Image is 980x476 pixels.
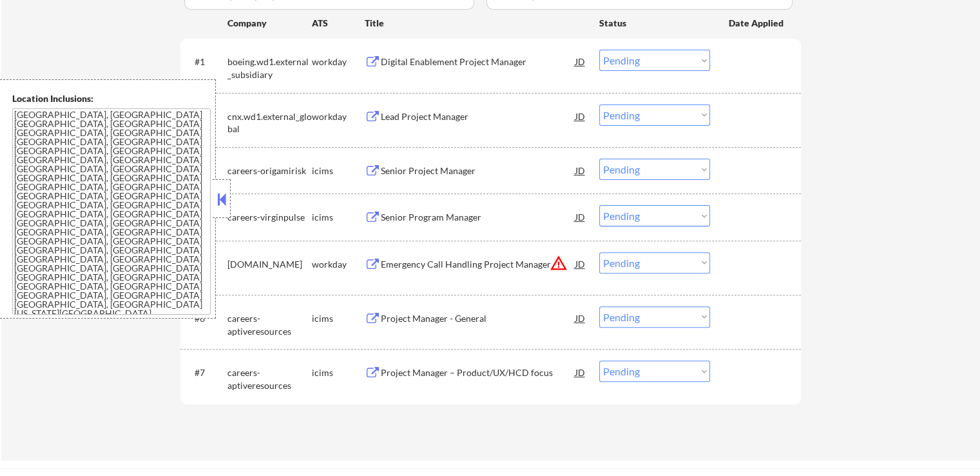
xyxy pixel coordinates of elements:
div: cnx.wd1.external_global [227,110,312,135]
div: careers-aptiveresources [227,366,312,392]
div: JD [574,361,587,384]
div: JD [574,104,587,128]
div: Project Manager - General [381,312,575,325]
div: Location Inclusions: [12,92,211,105]
div: icims [312,164,365,177]
div: Status [599,11,710,34]
div: workday [312,110,365,123]
button: warning_amber [550,254,568,272]
div: JD [574,205,587,228]
div: Company [227,17,312,30]
div: careers-virginpulse [227,211,312,224]
div: #1 [195,55,217,68]
div: Date Applied [729,17,785,30]
div: workday [312,258,365,271]
div: JD [574,50,587,73]
div: careers-aptiveresources [227,312,312,337]
div: icims [312,312,365,325]
div: JD [574,159,587,182]
div: Emergency Call Handling Project Manager [381,258,575,271]
div: JD [574,252,587,275]
div: icims [312,211,365,224]
div: #7 [195,366,217,379]
div: [DOMAIN_NAME] [227,258,312,271]
div: boeing.wd1.external_subsidiary [227,55,312,81]
div: Title [365,17,587,30]
div: JD [574,306,587,330]
div: ATS [312,17,365,30]
div: workday [312,55,365,68]
div: icims [312,366,365,379]
div: Senior Program Manager [381,211,575,224]
div: careers-origamirisk [227,164,312,177]
div: Lead Project Manager [381,110,575,123]
div: Project Manager – Product/UX/HCD focus [381,366,575,379]
div: Digital Enablement Project Manager [381,55,575,68]
div: Senior Project Manager [381,164,575,177]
